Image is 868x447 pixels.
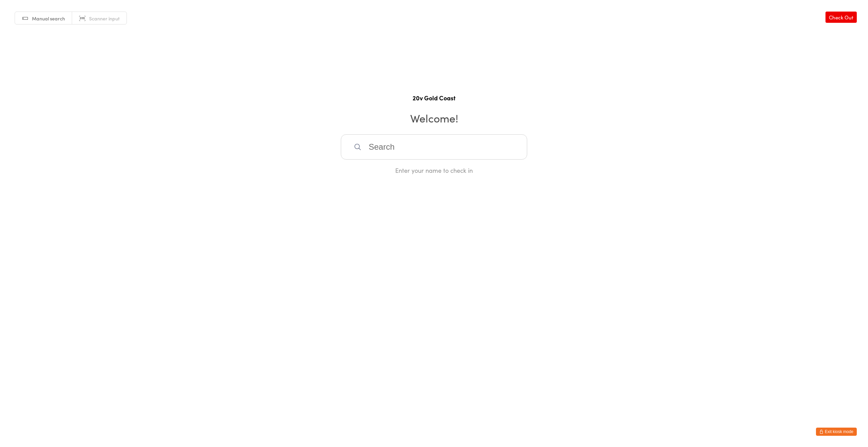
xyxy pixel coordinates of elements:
[825,12,857,23] a: Check Out
[341,166,527,175] div: Enter your name to check in
[341,134,527,160] input: Search
[7,94,861,102] h1: 20v Gold Coast
[32,15,65,22] span: Manual search
[7,110,861,126] h2: Welcome!
[89,15,120,22] span: Scanner input
[816,428,857,436] button: Exit kiosk mode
